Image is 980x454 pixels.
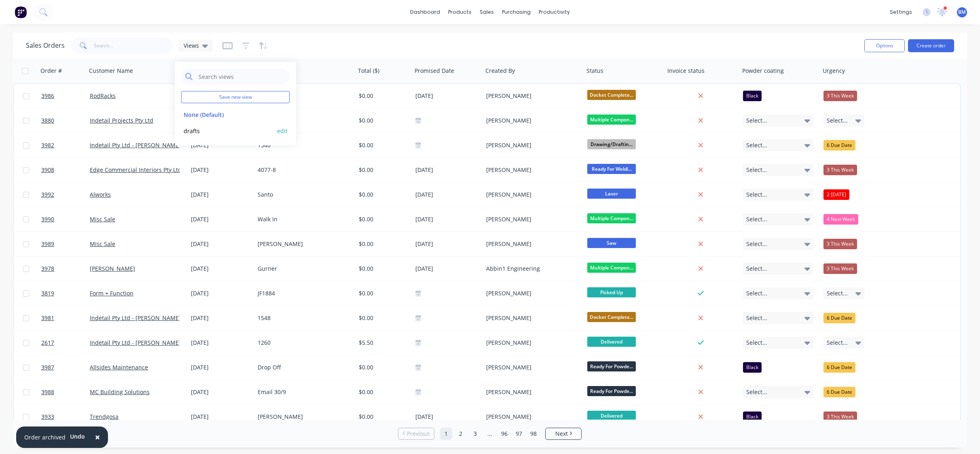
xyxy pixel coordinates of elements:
a: 3986 [41,84,90,108]
div: 6 Due Date [823,387,855,397]
div: $0.00 [359,191,406,199]
a: 3978 [41,257,90,281]
button: Undo [66,431,89,443]
a: Next page [546,430,581,438]
div: $0.00 [359,117,406,125]
a: Jump forward [484,428,496,440]
span: Delivered [587,337,636,347]
div: Status [586,67,603,75]
span: Select... [746,314,767,322]
a: 3988 [41,380,90,404]
span: Select... [746,240,767,248]
div: Abbin1 Engineering [486,265,576,273]
span: 3989 [41,240,54,248]
div: [DATE] [191,413,251,421]
span: Select... [746,141,767,149]
a: Edge Commercial Interiors Pty Ltd [90,166,182,174]
div: sales [476,6,498,18]
span: 3986 [41,92,54,100]
span: 3982 [41,141,54,149]
div: Email 30/9 [258,388,347,396]
div: [DATE] [415,91,480,101]
div: Promised Date [415,67,454,75]
div: Created By [485,67,515,75]
div: $0.00 [359,92,406,100]
span: Previous [407,430,430,438]
div: Order archived [24,433,66,441]
input: Search... [94,38,173,54]
div: [DATE] [191,215,251,223]
span: Select... [746,289,767,297]
div: $0.00 [359,240,406,248]
a: Page 97 [513,428,525,440]
div: [DATE] [191,388,251,396]
div: [PERSON_NAME] [486,413,576,421]
div: $0.00 [359,388,406,396]
span: Multiple Compon... [587,115,636,125]
span: Select... [746,215,767,223]
a: 3989 [41,232,90,256]
div: [PERSON_NAME] [486,166,576,174]
div: Walk In [258,215,347,223]
div: [DATE] [415,190,480,200]
div: $0.00 [359,314,406,322]
div: 4077-8 [258,166,347,174]
button: None (Default) [181,110,273,119]
span: Select... [827,289,848,297]
button: Options [864,39,905,52]
div: [DATE] [191,314,251,322]
div: [PERSON_NAME] [486,92,576,100]
span: Saw [587,238,636,248]
span: Select... [746,388,767,396]
span: BM [958,8,966,16]
div: $0.00 [359,215,406,223]
div: [PERSON_NAME] [486,141,576,149]
div: [PERSON_NAME] [258,413,347,421]
a: 3908 [41,158,90,182]
a: Indetail Pty Ltd - [PERSON_NAME] [90,339,181,346]
div: [DATE] [191,265,251,273]
div: Santo [258,191,347,199]
span: 3908 [41,166,54,174]
div: [PERSON_NAME] [486,191,576,199]
div: [DATE] [415,165,480,175]
div: 1540 [258,141,347,149]
a: Page 2 [455,428,467,440]
span: Select... [746,191,767,199]
div: Total ($) [358,67,379,75]
div: Powder coating [742,67,784,75]
div: Black [743,362,762,373]
a: 3981 [41,306,90,330]
a: Previous page [398,430,434,438]
a: Misc Sale [90,240,115,248]
span: Ready For Weldi... [587,164,636,174]
div: [PERSON_NAME] [486,314,576,322]
div: [DATE] [191,240,251,248]
div: settings [886,6,916,18]
span: Select... [746,166,767,174]
div: 4 Next Week [823,214,858,225]
button: drafts [181,126,273,136]
span: Docket Complete... [587,312,636,322]
span: Select... [746,339,767,347]
span: 3933 [41,413,54,421]
div: [DATE] [415,264,480,274]
a: Form + Function [90,289,133,297]
a: Alworks [90,191,111,198]
span: 3992 [41,191,54,199]
a: Allsides Maintenance [90,363,148,371]
div: [DATE] [191,191,251,199]
div: 3 This Week [823,91,857,101]
span: Select... [746,117,767,125]
div: $0.00 [359,265,406,273]
div: 6 Due Date [823,140,855,151]
h1: Sales Orders [26,42,65,49]
div: [PERSON_NAME] [486,240,576,248]
div: Black [743,91,762,101]
a: 3933 [41,405,90,429]
a: Page 98 [527,428,540,440]
span: Multiple Compon... [587,213,636,223]
a: Page 3 [469,428,481,440]
span: × [95,431,100,443]
div: $0.00 [359,363,406,371]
